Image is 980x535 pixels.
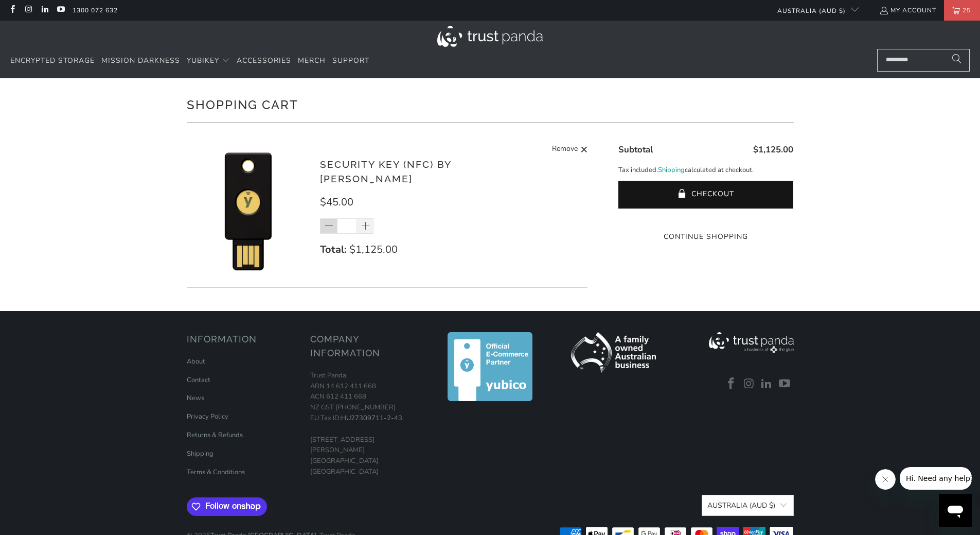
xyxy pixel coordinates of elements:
[658,165,685,176] a: Shipping
[40,6,49,14] a: Trust Panda Australia on LinkedIn
[437,26,543,47] img: Trust Panda Australia
[8,6,16,14] a: Trust Panda Australia on Facebook
[900,467,972,490] iframe: Message from company
[320,159,451,185] a: Security Key (NFC) by [PERSON_NAME]
[187,393,204,403] a: News
[73,5,118,16] a: 1300 072 632
[101,56,180,65] span: Mission Darkness
[702,495,793,516] button: Australia (AUD $)
[101,49,180,73] a: Mission Darkness
[187,468,245,477] a: Terms & Conditions
[618,165,793,176] p: Tax included. calculated at checkout.
[10,49,369,73] nav: Translation missing: en.navigation.header.main_nav
[187,56,219,65] span: YubiKey
[298,56,326,65] span: Merch
[320,195,353,209] span: $45.00
[618,181,793,209] button: Checkout
[618,231,793,243] a: Continue Shopping
[944,49,970,72] button: Search
[237,56,291,65] span: Accessories
[187,412,228,421] a: Privacy Policy
[187,375,210,385] a: Contact
[332,49,369,73] a: Support
[10,49,95,73] a: Encrypted Storage
[349,243,398,256] span: $1,125.00
[618,144,653,156] span: Subtotal
[777,377,793,391] a: Trust Panda Australia on YouTube
[939,494,972,527] iframe: Button to launch messaging window
[875,469,896,490] iframe: Close message
[10,56,95,65] span: Encrypted Storage
[187,430,243,440] a: Returns & Refunds
[332,56,369,65] span: Support
[877,49,970,72] input: Search...
[741,377,757,391] a: Trust Panda Australia on Instagram
[187,94,794,114] h1: Shopping Cart
[187,357,205,366] a: About
[6,7,74,15] span: Hi. Need any help?
[552,143,578,156] span: Remove
[24,6,32,14] a: Trust Panda Australia on Instagram
[298,49,326,73] a: Merch
[187,148,310,272] img: Security Key (NFC) by Yubico
[753,144,793,156] span: $1,125.00
[237,49,291,73] a: Accessories
[552,143,588,156] a: Remove
[187,49,230,73] summary: YubiKey
[341,413,402,423] a: HU27309711-2-43
[310,370,423,477] p: Trust Panda ABN 14 612 411 668 ACN 612 411 668 NZ GST [PHONE_NUMBER] EU Tax ID: [STREET_ADDRESS][...
[759,377,775,391] a: Trust Panda Australia on LinkedIn
[56,6,65,14] a: Trust Panda Australia on YouTube
[724,377,739,391] a: Trust Panda Australia on Facebook
[320,243,347,256] strong: Total:
[187,449,213,458] a: Shipping
[879,5,936,16] a: My Account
